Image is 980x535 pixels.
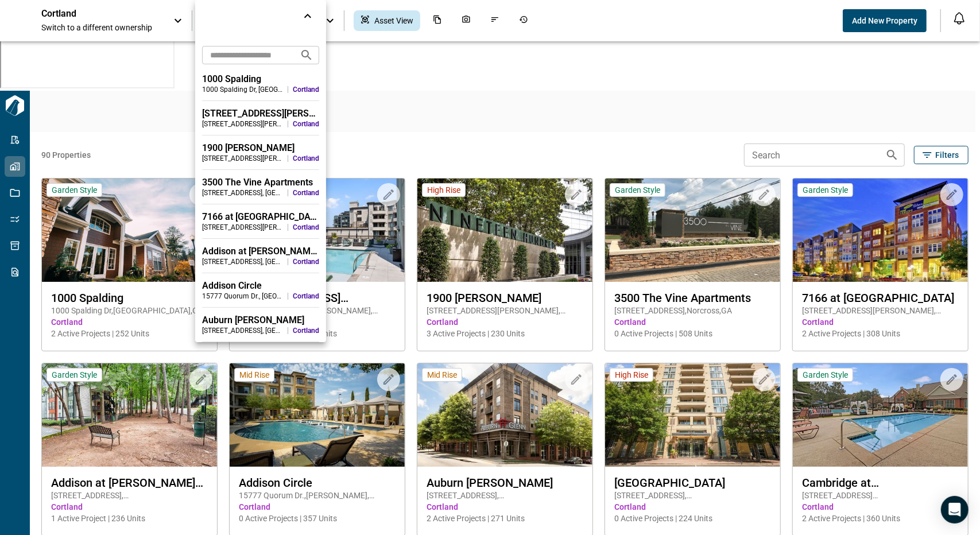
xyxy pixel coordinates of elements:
[293,257,319,266] span: Cortland
[202,292,283,301] div: 15777 Quorum Dr. , [GEOGRAPHIC_DATA] , [GEOGRAPHIC_DATA]
[293,223,319,232] span: Cortland
[941,496,969,524] div: Open Intercom Messenger
[202,154,283,163] div: [STREET_ADDRESS][PERSON_NAME] , [GEOGRAPHIC_DATA] , [GEOGRAPHIC_DATA]
[202,119,283,129] div: [STREET_ADDRESS][PERSON_NAME] , [GEOGRAPHIC_DATA] , [GEOGRAPHIC_DATA]
[202,188,283,197] div: [STREET_ADDRESS] , [GEOGRAPHIC_DATA] , [GEOGRAPHIC_DATA]
[202,315,319,326] div: Auburn [PERSON_NAME]
[202,257,283,266] div: [STREET_ADDRESS] , [GEOGRAPHIC_DATA] , [GEOGRAPHIC_DATA]
[202,177,319,188] div: 3500 The Vine Apartments
[293,85,319,94] span: Cortland
[293,326,319,335] span: Cortland
[293,154,319,163] span: Cortland
[295,44,318,67] button: Search projects
[202,326,283,335] div: [STREET_ADDRESS] , [GEOGRAPHIC_DATA] , [GEOGRAPHIC_DATA]
[202,85,283,94] div: 1000 Spalding Dr , [GEOGRAPHIC_DATA] , [GEOGRAPHIC_DATA]
[293,292,319,301] span: Cortland
[202,211,319,223] div: 7166 at [GEOGRAPHIC_DATA]
[293,119,319,129] span: Cortland
[202,280,319,292] div: Addison Circle
[202,142,319,154] div: 1900 [PERSON_NAME]
[202,73,319,85] div: 1000 Spalding
[202,108,319,119] div: [STREET_ADDRESS][PERSON_NAME]
[293,188,319,197] span: Cortland
[202,223,283,232] div: [STREET_ADDRESS][PERSON_NAME] , [GEOGRAPHIC_DATA] , CO
[202,246,319,257] div: Addison at [PERSON_NAME][GEOGRAPHIC_DATA]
